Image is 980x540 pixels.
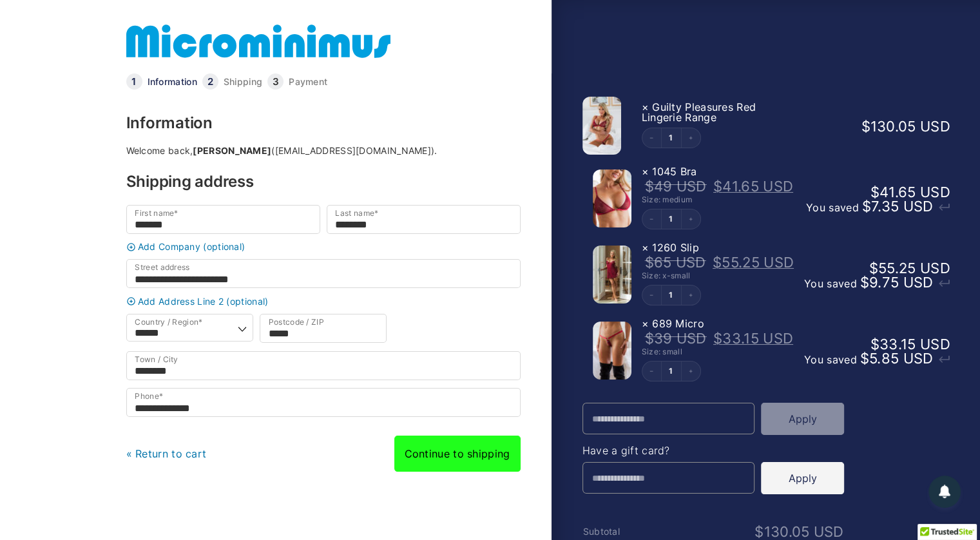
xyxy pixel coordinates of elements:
[289,77,327,86] a: Payment
[645,330,707,347] bdi: 39 USD
[860,350,934,367] bdi: 5.85 USD
[713,330,722,347] span: $
[645,330,654,347] span: $
[860,274,934,291] bdi: 9.75 USD
[126,146,521,155] div: Welcome back, ([EMAIL_ADDRESS][DOMAIN_NAME]).
[860,274,869,291] span: $
[642,165,649,178] a: Remove this item
[394,436,521,472] a: Continue to shipping
[642,101,649,113] a: Remove this item
[806,187,950,214] span: You saved
[642,362,662,381] button: Decrement
[681,285,700,305] button: Increment
[761,403,844,435] button: Apply
[662,215,681,223] a: Edit
[713,254,722,271] span: $
[642,348,794,356] div: Size: small
[148,77,197,86] a: Information
[126,447,207,460] a: « Return to cart
[713,178,793,195] bdi: 41.65 USD
[662,367,681,375] a: Edit
[862,198,871,215] span: $
[645,254,654,271] span: $
[123,296,524,306] a: Add Address Line 2 (optional)
[681,209,700,229] button: Increment
[713,254,794,271] bdi: 55.25 USD
[642,272,794,280] div: Size: x-small
[593,246,631,304] img: Guilty Pleasures Red 1260 Slip 01
[713,330,793,347] bdi: 33.15 USD
[804,339,950,366] span: You saved
[645,254,706,271] bdi: 65 USD
[754,523,843,540] bdi: 130.05 USD
[861,118,950,135] bdi: 130.05 USD
[642,101,756,124] span: Guilty Pleasures Red Lingerie Range
[681,362,700,381] button: Increment
[642,317,649,330] a: Remove this item
[645,178,707,195] bdi: 49 USD
[645,178,654,195] span: $
[224,77,262,86] a: Shipping
[642,128,662,148] button: Decrement
[870,336,879,352] span: $
[869,260,950,276] bdi: 55.25 USD
[870,184,950,200] bdi: 41.65 USD
[804,263,950,290] span: You saved
[869,260,878,276] span: $
[652,241,699,254] span: 1260 Slip
[642,196,794,204] div: Size: medium
[582,445,845,456] h4: Have a gift card?
[582,526,670,537] th: Subtotal
[642,285,662,305] button: Decrement
[593,322,631,380] img: Guilty Pleasures Red 689 Micro 01
[126,115,521,131] h3: Information
[662,134,681,142] a: Edit
[761,462,844,494] button: Apply
[593,169,631,227] img: Guilty Pleasures Red 1045 Bra 01
[642,241,649,254] a: Remove this item
[754,523,764,540] span: $
[713,178,722,195] span: $
[582,97,621,155] img: Guilty Pleasures Red 1045 Bra 689 Micro 05
[642,209,662,229] button: Decrement
[193,145,271,156] strong: [PERSON_NAME]
[862,198,934,215] bdi: 7.35 USD
[681,128,700,148] button: Increment
[126,174,521,189] h3: Shipping address
[652,317,704,330] span: 689 Micro
[123,242,524,252] a: Add Company (optional)
[652,165,697,178] span: 1045 Bra
[870,184,879,200] span: $
[870,336,950,352] bdi: 33.15 USD
[860,350,869,367] span: $
[662,291,681,299] a: Edit
[861,118,870,135] span: $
